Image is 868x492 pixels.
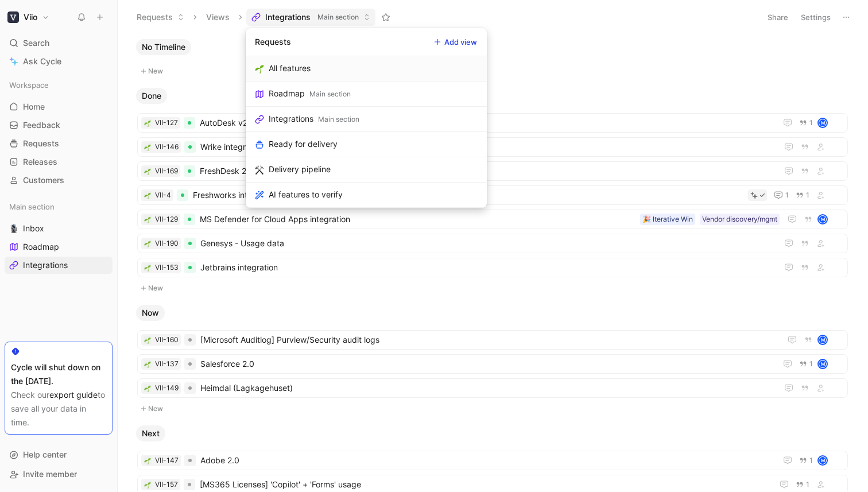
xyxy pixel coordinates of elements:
[269,162,331,176] div: Delivery pipeline
[255,165,264,175] img: ⚒️
[269,61,311,75] div: All features
[246,56,487,82] a: 🌱All features
[318,114,359,125] div: Main section
[246,157,487,183] a: ⚒️Delivery pipeline
[255,64,264,73] img: 🌱
[246,82,487,107] a: RoadmapMain section
[429,34,482,50] button: Add view
[269,137,338,151] div: Ready for delivery
[269,188,343,202] div: AI features to verify
[309,88,351,100] div: Main section
[246,132,487,157] a: Ready for delivery
[269,112,313,126] div: Integrations
[255,35,291,49] div: Requests
[269,87,305,100] div: Roadmap
[246,107,487,132] a: IntegrationsMain section
[246,183,487,208] a: AI features to verify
